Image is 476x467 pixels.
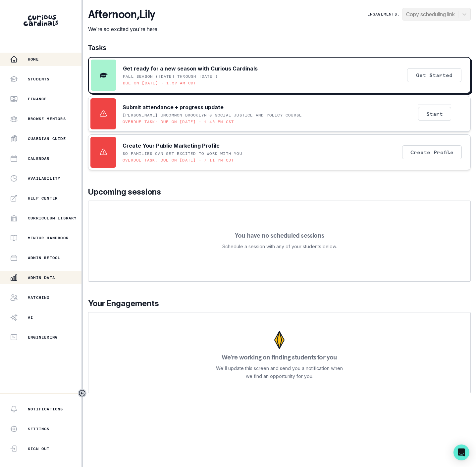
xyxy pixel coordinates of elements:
[123,119,234,124] p: Overdue task: Due on [DATE] • 1:45 PM CST
[216,364,343,380] p: We'll update this screen and send you a notification when we find an opportunity for you.
[28,96,47,102] p: Finance
[402,145,462,159] button: Create Profile
[28,295,50,300] p: Matching
[123,142,220,150] p: Create Your Public Marketing Profile
[88,25,159,33] p: We're so excited you're here.
[28,76,50,82] p: Students
[123,103,224,111] p: Submit attendance + progress update
[123,74,218,79] p: Fall Season ([DATE] through [DATE])
[222,243,337,251] p: Schedule a session with any of your students below.
[28,315,33,320] p: AI
[28,335,58,340] p: Engineering
[453,444,469,460] div: Open Intercom Messenger
[28,57,39,62] p: Home
[24,15,58,26] img: Curious Cardinals Logo
[407,68,461,82] button: Get Started
[367,12,400,17] p: Engagements:
[28,255,60,260] p: Admin Retool
[28,235,69,241] p: Mentor Handbook
[123,65,258,72] p: Get ready for a new season with Curious Cardinals
[28,215,77,221] p: Curriculum Library
[28,446,50,451] p: Sign Out
[28,156,50,161] p: Calendar
[123,80,196,86] p: Due on [DATE] • 1:59 AM CDT
[123,151,242,156] p: SO FAMILIES CAN GET EXCITED TO WORK WITH YOU
[88,8,159,21] p: afternoon , Lily
[123,158,234,163] p: Overdue task: Due on [DATE] • 7:11 PM CDT
[28,176,60,181] p: Availability
[28,426,50,432] p: Settings
[418,107,451,121] button: Start
[88,186,471,198] p: Upcoming sessions
[88,298,471,309] p: Your Engagements
[28,136,66,141] p: Guardian Guide
[28,406,63,412] p: Notifications
[235,232,324,239] p: You have no scheduled sessions
[123,113,302,118] p: [PERSON_NAME] UNCOMMON Brooklyn's Social Justice and Policy Course
[28,275,55,280] p: Admin Data
[78,389,86,397] button: Toggle sidebar
[88,44,471,52] h1: Tasks
[28,116,66,121] p: Browse Mentors
[222,354,337,360] p: We're working on finding students for you
[28,196,58,201] p: Help Center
